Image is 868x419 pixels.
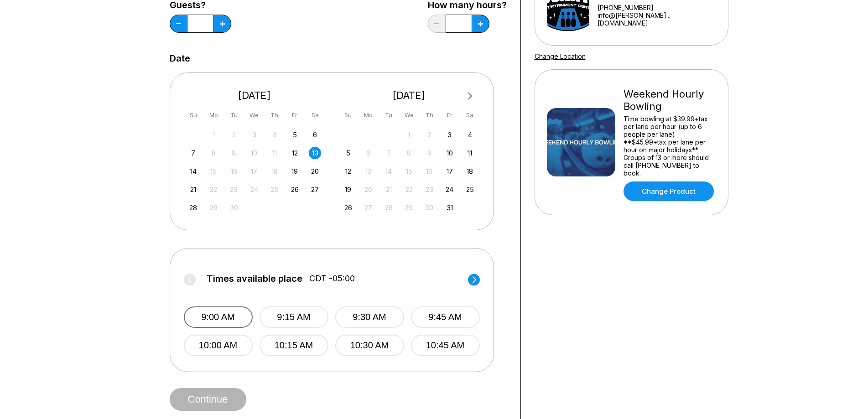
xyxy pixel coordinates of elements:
div: Choose Friday, October 31st, 2025 [443,202,456,214]
div: Not available Thursday, October 16th, 2025 [423,165,436,177]
div: Not available Tuesday, September 9th, 2025 [228,147,240,159]
div: Fr [443,109,456,121]
div: Not available Tuesday, October 28th, 2025 [383,202,395,214]
button: 10:00 AM [184,335,253,356]
div: Not available Wednesday, October 1st, 2025 [403,129,415,141]
div: Not available Wednesday, October 22nd, 2025 [403,183,415,196]
div: Choose Friday, October 10th, 2025 [443,147,456,159]
div: Tu [228,109,240,121]
div: Mo [362,109,374,121]
div: Th [423,109,436,121]
div: Choose Saturday, September 13th, 2025 [309,147,321,159]
div: Choose Friday, September 5th, 2025 [289,129,301,141]
label: Date [170,53,190,63]
img: Weekend Hourly Bowling [547,108,615,176]
div: Not available Tuesday, September 2nd, 2025 [228,129,240,141]
a: Change Product [624,181,714,201]
div: Sa [464,109,476,121]
div: Not available Tuesday, September 23rd, 2025 [228,183,240,196]
div: Not available Thursday, September 11th, 2025 [268,147,281,159]
div: Choose Sunday, October 26th, 2025 [342,202,354,214]
a: Change Location [535,52,586,60]
button: 9:15 AM [260,306,328,328]
div: Not available Monday, October 6th, 2025 [362,147,374,159]
div: Choose Friday, September 19th, 2025 [289,165,301,177]
div: Not available Thursday, October 23rd, 2025 [423,183,436,196]
div: Not available Wednesday, September 24th, 2025 [248,183,260,196]
div: Fr [289,109,301,121]
div: Not available Wednesday, September 17th, 2025 [248,165,260,177]
div: month 2025-10 [341,128,478,214]
a: info@[PERSON_NAME]...[DOMAIN_NAME] [598,11,716,27]
div: Not available Wednesday, October 8th, 2025 [403,147,415,159]
button: 9:45 AM [411,306,480,328]
div: Not available Monday, October 13th, 2025 [362,165,374,177]
div: Not available Tuesday, October 7th, 2025 [383,147,395,159]
div: Not available Monday, October 20th, 2025 [362,183,374,196]
div: Choose Friday, October 17th, 2025 [443,165,456,177]
div: Choose Friday, September 12th, 2025 [289,147,301,159]
div: Not available Wednesday, September 3rd, 2025 [248,129,260,141]
div: We [248,109,260,121]
div: Choose Friday, September 26th, 2025 [289,183,301,196]
div: Su [342,109,354,121]
div: [DATE] [184,89,325,102]
div: Not available Thursday, September 4th, 2025 [268,129,281,141]
div: We [403,109,415,121]
div: Not available Thursday, October 2nd, 2025 [423,129,436,141]
div: Not available Wednesday, October 15th, 2025 [403,165,415,177]
button: 9:00 AM [184,306,253,328]
div: Choose Sunday, September 7th, 2025 [187,147,199,159]
div: Choose Sunday, September 21st, 2025 [187,183,199,196]
div: Not available Monday, September 22nd, 2025 [208,183,220,196]
div: Not available Tuesday, October 21st, 2025 [383,183,395,196]
div: Choose Sunday, September 28th, 2025 [187,202,199,214]
div: Su [187,109,199,121]
div: Choose Sunday, September 14th, 2025 [187,165,199,177]
div: Sa [309,109,321,121]
div: Choose Saturday, October 25th, 2025 [464,183,476,196]
button: 10:15 AM [260,335,328,356]
div: Not available Wednesday, September 10th, 2025 [248,147,260,159]
div: Not available Thursday, October 30th, 2025 [423,202,436,214]
button: Next Month [463,89,478,103]
div: Not available Thursday, September 25th, 2025 [268,183,281,196]
div: Not available Thursday, October 9th, 2025 [423,147,436,159]
div: Not available Monday, September 15th, 2025 [208,165,220,177]
div: Choose Friday, October 3rd, 2025 [443,129,456,141]
div: Choose Sunday, October 5th, 2025 [342,147,354,159]
button: 10:30 AM [335,335,404,356]
div: Not available Wednesday, October 29th, 2025 [403,202,415,214]
div: Choose Saturday, October 11th, 2025 [464,147,476,159]
div: Mo [208,109,220,121]
div: month 2025-09 [186,128,323,214]
div: Choose Sunday, October 19th, 2025 [342,183,354,196]
div: Not available Tuesday, September 30th, 2025 [228,202,240,214]
div: Choose Saturday, September 20th, 2025 [309,165,321,177]
div: Tu [383,109,395,121]
div: Choose Sunday, October 12th, 2025 [342,165,354,177]
div: Choose Friday, October 24th, 2025 [443,183,456,196]
span: CDT -05:00 [309,274,355,284]
div: Not available Thursday, September 18th, 2025 [268,165,281,177]
div: Weekend Hourly Bowling [624,88,716,113]
div: Time bowling at $39.99+tax per lane per hour (up to 6 people per lane) **$45.99+tax per lane per ... [624,115,716,177]
div: Choose Saturday, September 6th, 2025 [309,129,321,141]
div: Choose Saturday, October 18th, 2025 [464,165,476,177]
div: Choose Saturday, September 27th, 2025 [309,183,321,196]
div: Not available Monday, September 1st, 2025 [208,129,220,141]
div: [DATE] [338,89,480,102]
div: Not available Monday, October 27th, 2025 [362,202,374,214]
div: Th [268,109,281,121]
div: [PHONE_NUMBER] [598,4,716,11]
div: Not available Tuesday, October 14th, 2025 [383,165,395,177]
div: Choose Saturday, October 4th, 2025 [464,129,476,141]
div: Not available Tuesday, September 16th, 2025 [228,165,240,177]
button: 10:45 AM [411,335,480,356]
button: 9:30 AM [335,306,404,328]
div: Not available Monday, September 29th, 2025 [208,202,220,214]
span: Times available place [207,274,302,284]
div: Not available Monday, September 8th, 2025 [208,147,220,159]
